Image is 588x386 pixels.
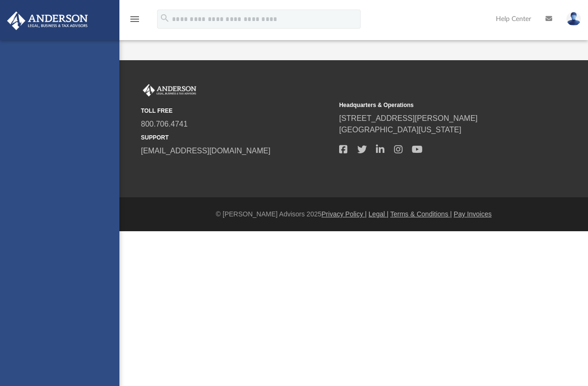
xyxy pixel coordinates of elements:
[141,84,198,96] img: Anderson Advisors Platinum Portal
[369,210,389,218] a: Legal |
[141,133,332,142] small: SUPPORT
[141,107,332,115] small: TOLL FREE
[129,13,140,25] i: menu
[141,120,188,128] a: 800.706.4741
[390,210,452,218] a: Terms & Conditions |
[339,126,461,134] a: [GEOGRAPHIC_DATA][US_STATE]
[119,209,588,219] div: © [PERSON_NAME] Advisors 2025
[129,18,140,25] a: menu
[454,210,492,218] a: Pay Invoices
[339,101,531,109] small: Headquarters & Operations
[141,147,270,155] a: [EMAIL_ADDRESS][DOMAIN_NAME]
[160,13,170,23] i: search
[567,12,581,26] img: User Pic
[4,11,91,30] img: Anderson Advisors Platinum Portal
[339,114,478,122] a: [STREET_ADDRESS][PERSON_NAME]
[321,210,367,218] a: Privacy Policy |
